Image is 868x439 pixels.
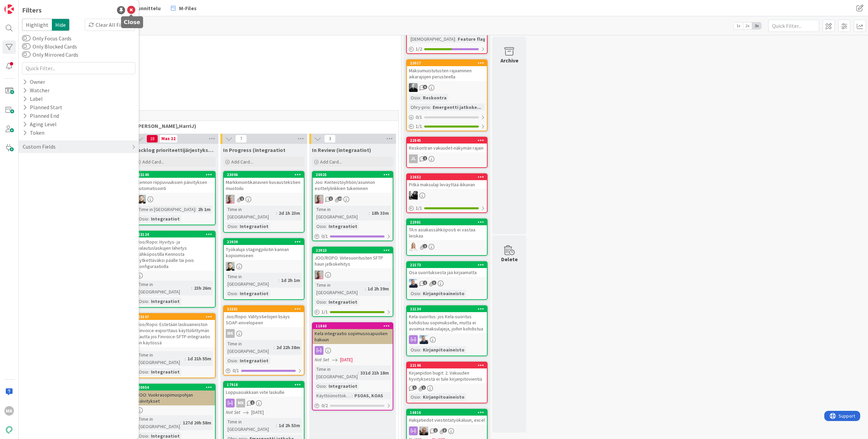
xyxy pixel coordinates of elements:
[406,59,488,131] a: 23017Maksumuistutusten rajaaminen aikarajojen perusteellaMVOsio:ReskontraOhry-prio:Emergentti jat...
[226,329,235,338] div: MK
[313,323,393,344] div: 11860Kela integraatio sopimusosapuolien hakuun
[227,382,304,387] div: 17918
[313,172,393,193] div: 20925Joo: Kiinteistöyhtiön/asunnon esittelylinkkien tukeminen
[148,215,149,223] span: :
[365,285,366,292] span: :
[135,384,215,390] div: 20954
[315,270,323,279] img: HJ
[274,344,275,351] span: :
[324,135,336,143] span: 3
[370,209,391,217] div: 18h 33m
[192,284,213,292] div: 23h 26m
[226,418,276,433] div: Time in [GEOGRAPHIC_DATA]
[327,298,359,306] div: Integraatiot
[353,392,385,399] div: PSOAS, KOAS
[423,156,427,160] span: 1
[223,305,304,376] a: 22201Joo/Ropo: Välitystietojen lisäys SOAP-envelopeenMKTime in [GEOGRAPHIC_DATA]:2d 22h 38mOsio:I...
[224,195,304,204] div: HJ
[238,223,270,230] div: Integraatiot
[409,393,420,401] div: Osio
[312,171,393,241] a: 20925Joo: Kiinteistöyhtiön/asunnon esittelylinkkien tukeminenHJTime in [GEOGRAPHIC_DATA]:18h 33mO...
[407,83,487,92] div: MV
[179,4,197,12] span: M-Files
[315,298,326,306] div: Osio
[137,415,180,430] div: Time in [GEOGRAPHIC_DATA]
[421,94,448,101] div: Reskontra
[313,270,393,279] div: HJ
[22,43,31,50] button: Only Blocked Cards
[227,172,304,177] div: 23096
[22,129,45,137] div: Token
[224,399,304,407] div: MK
[419,426,428,435] img: JH
[238,290,270,297] div: Integraatiot
[134,147,216,153] span: Backlog prioriteettijärjestyksessä (integraatiot)
[224,172,304,178] div: 23096
[743,22,752,29] span: 2x
[315,281,365,296] div: Time in [GEOGRAPHIC_DATA]
[421,290,466,297] div: Kirjanpitoaineisto
[313,401,393,410] div: 0/2
[407,268,487,277] div: Osa suorituksesta jää kirjaamatta
[416,123,422,130] span: 1 / 1
[135,172,215,193] div: 23140Kennon riippuvuuksien päivityksen automatisointi
[407,45,487,53] div: 1/2
[420,393,421,401] span: :
[138,385,215,390] div: 20954
[226,340,274,355] div: Time in [GEOGRAPHIC_DATA]
[135,314,215,320] div: 23107
[315,195,323,204] img: HJ
[420,290,421,297] span: :
[44,122,390,129] span: Integraatiot (Tapio,Santeri,Marko,HarriJ)
[407,426,487,435] div: JH
[321,308,328,316] span: 1 / 1
[227,307,304,311] div: 22201
[409,83,418,92] img: MV
[407,242,487,251] div: SL
[85,19,135,31] div: Clear All Filters
[279,276,302,284] div: 1d 2h 1m
[320,159,342,165] span: Add Card...
[359,369,391,377] div: 331d 21h 18m
[340,356,353,363] span: [DATE]
[4,425,14,435] img: avatar
[409,279,418,288] img: JJ
[224,178,304,193] div: Markkinointikanavien kuvaustekstien muotoilu
[22,112,60,120] div: Planned End
[321,402,328,409] span: 0 / 2
[132,4,161,12] span: Suunnittelu
[412,385,417,390] span: 1
[277,209,302,217] div: 2d 1h 23m
[409,103,430,111] div: Ohry-prio
[420,94,421,101] span: :
[161,137,176,140] div: Max 12
[407,306,487,333] div: 22134Kela-suoritus: jos Kela-suoritus kohdistuu sopimukselle, mutta ei avoimia maksulajeja, joihi...
[224,239,304,245] div: 22939
[407,60,487,81] div: 23017Maksumuistutusten rajaaminen aikarajojen perusteella
[240,196,244,201] span: 1
[410,363,487,368] div: 22146
[149,368,181,376] div: Integraatiot
[315,223,326,230] div: Osio
[135,384,215,405] div: 20954JOO: Vuokrasopimuspohjan päivitykset
[312,147,371,153] span: In Review (integraatiot)
[22,35,31,42] button: Only Focus Cards
[407,306,487,312] div: 22134
[22,42,77,51] label: Only Blocked Cards
[407,60,487,66] div: 23017
[406,261,488,300] a: 22173Osa suorituksesta jää kirjaamattaJJOsio:Kirjanpitoaineisto
[236,399,245,407] div: MK
[455,35,456,43] span: :
[148,298,149,305] span: :
[137,351,185,366] div: Time in [GEOGRAPHIC_DATA]
[313,308,393,316] div: 1/1
[251,409,264,416] span: [DATE]
[134,231,216,308] a: 23124Joo/Ropo: Hyvitys- ja palautuslaskujen lähetys sähköpostilla Kennosta kytkettäväksi päälle t...
[419,335,428,344] img: JJ
[407,113,487,121] div: 0/1
[421,346,466,354] div: Kirjanpitoaineisto
[224,329,304,338] div: MK
[224,366,304,375] div: 0/1
[407,416,487,424] div: Hakijatiedot viestintätyökaluun, excel
[407,219,487,240] div: 22981TA:n asiakassähköposti ei vastaa leiskaa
